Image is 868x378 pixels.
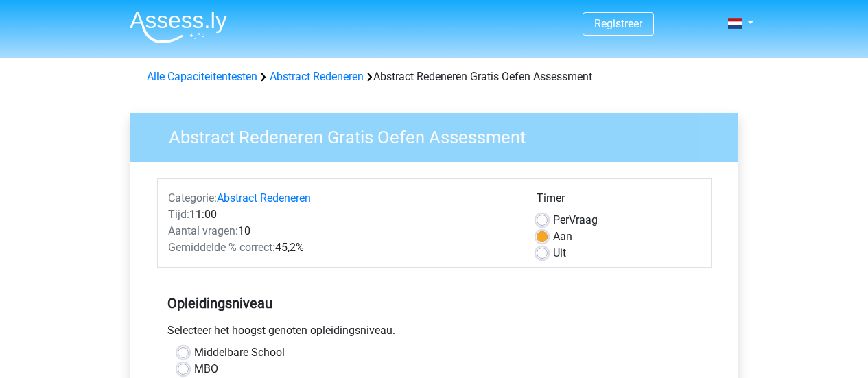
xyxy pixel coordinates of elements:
label: Vraag [553,212,598,228]
div: 45,2% [158,239,526,256]
img: Assessly [130,11,227,43]
div: Timer [537,190,701,212]
span: Aantal vragen: [168,224,238,237]
h3: Abstract Redeneren Gratis Oefen Assessment [152,121,728,148]
label: Middelbare School [194,344,285,361]
span: Categorie: [168,191,217,204]
a: Abstract Redeneren [270,70,364,83]
span: Gemiddelde % correct: [168,241,275,254]
a: Alle Capaciteitentesten [147,70,257,83]
a: Abstract Redeneren [217,191,311,204]
div: Abstract Redeneren Gratis Oefen Assessment [141,69,727,85]
span: Per [553,213,569,226]
div: Selecteer het hoogst genoten opleidingsniveau. [157,322,712,344]
span: Tijd: [168,208,189,221]
div: 10 [158,223,526,239]
label: Aan [553,228,572,245]
label: MBO [194,361,218,377]
div: 11:00 [158,206,526,223]
label: Uit [553,245,566,261]
a: Registreer [594,17,642,30]
h5: Opleidingsniveau [167,290,701,317]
